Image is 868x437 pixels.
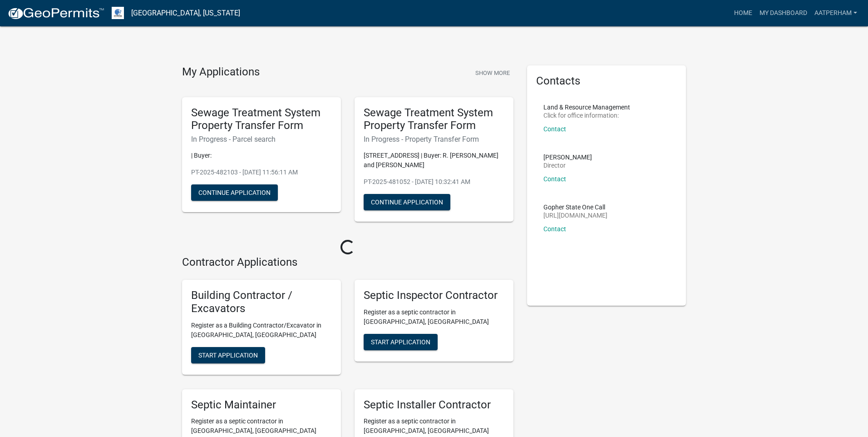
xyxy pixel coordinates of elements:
[472,65,513,80] button: Show More
[543,225,566,233] a: Contact
[543,112,630,119] p: Click for office information:
[543,104,630,110] p: Land & Resource Management
[364,334,438,350] button: Start Application
[543,162,592,169] p: Director
[371,338,430,345] span: Start Application
[191,184,278,201] button: Continue Application
[191,289,332,315] h5: Building Contractor / Excavators
[364,289,504,302] h5: Septic Inspector Contractor
[543,204,607,210] p: Gopher State One Call
[364,177,504,187] p: PT-2025-481052 - [DATE] 10:32:41 AM
[364,398,504,412] h5: Septic Installer Contractor
[198,351,258,358] span: Start Application
[364,194,450,210] button: Continue Application
[543,175,566,183] a: Contact
[131,5,240,21] a: [GEOGRAPHIC_DATA], [US_STATE]
[191,417,332,436] p: Register as a septic contractor in [GEOGRAPHIC_DATA], [GEOGRAPHIC_DATA]
[811,5,861,22] a: AATPerham
[730,5,756,22] a: Home
[364,308,504,327] p: Register as a septic contractor in [GEOGRAPHIC_DATA], [GEOGRAPHIC_DATA]
[191,347,265,363] button: Start Application
[191,321,332,340] p: Register as a Building Contractor/Excavator in [GEOGRAPHIC_DATA], [GEOGRAPHIC_DATA]
[191,135,332,144] h6: In Progress - Parcel search
[364,135,504,144] h6: In Progress - Property Transfer Form
[112,7,124,19] img: Otter Tail County, Minnesota
[191,398,332,412] h5: Septic Maintainer
[364,417,504,436] p: Register as a septic contractor in [GEOGRAPHIC_DATA], [GEOGRAPHIC_DATA]
[364,151,504,170] p: [STREET_ADDRESS] | Buyer: R. [PERSON_NAME] and [PERSON_NAME]
[543,154,592,160] p: [PERSON_NAME]
[191,151,332,160] p: | Buyer:
[182,65,260,79] h4: My Applications
[191,106,332,133] h5: Sewage Treatment System Property Transfer Form
[543,212,607,218] p: [URL][DOMAIN_NAME]
[182,256,513,269] h4: Contractor Applications
[191,168,332,177] p: PT-2025-482103 - [DATE] 11:56:11 AM
[756,5,811,22] a: My Dashboard
[543,125,566,133] a: Contact
[536,74,677,88] h5: Contacts
[364,106,504,133] h5: Sewage Treatment System Property Transfer Form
